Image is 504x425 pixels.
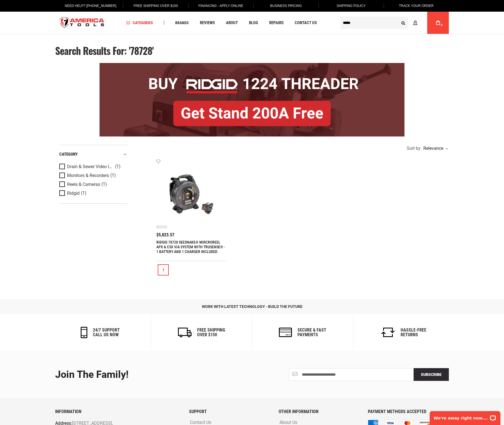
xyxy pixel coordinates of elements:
a: Reviews [197,19,217,27]
span: Drain & Sewer Video Inspection [67,164,114,169]
a: Categories [124,19,156,27]
span: (1) [115,164,121,169]
button: Search [398,17,408,28]
span: Brands [175,21,189,25]
h6: Free Shipping Over $150 [197,328,225,337]
a: BOGO: Buy RIDGID® 1224 Threader, Get Stand 200A Free! [100,63,404,67]
div: category [59,151,127,158]
span: Monitors & Recorders [67,173,109,178]
span: Repairs [269,21,284,25]
a: store logo [55,12,109,33]
span: Reviews [200,21,215,25]
a: Reels & Cameras (1) [59,181,126,188]
span: (1) [110,173,116,178]
span: Blog [249,21,258,25]
span: About [226,21,238,25]
span: Reels & Cameras [67,182,100,187]
h6: OTHER INFORMATION [279,409,360,414]
a: Contact Us [292,19,319,27]
img: BOGO: Buy RIDGID® 1224 Threader, Get Stand 200A Free! [100,63,404,136]
h6: 24/7 support call us now [93,328,120,337]
span: Shipping Policy [337,4,366,8]
span: $5,823.57 [156,233,174,237]
span: 0 [441,24,442,27]
div: Ridgid [156,225,167,229]
h6: INFORMATION [55,409,181,414]
a: Brands [173,19,191,27]
a: Drain & Sewer Video Inspection (1) [59,164,126,170]
h6: secure & fast payments [297,328,326,337]
button: Subscribe [414,368,449,381]
span: Search results for: '78728' [55,43,154,58]
span: Sort by [407,146,421,151]
h6: PAYMENT METHODS ACCEPTED [368,409,449,414]
a: Ridgid (1) [59,190,126,196]
a: About [223,19,240,27]
a: RIDGID 78728 SEESNAKE® MIRCROREEL APX & CSX VIA SYSTEM WITH TRUSENSE® - 1 BATTERY AND 1 CHARGER I... [156,240,225,254]
span: (1) [81,191,86,196]
div: Product Filters [59,145,127,204]
div: Join the Family! [55,369,248,380]
a: Blog [246,19,261,27]
a: 0 [433,12,443,34]
h6: Hassle-Free Returns [401,328,426,337]
h6: SUPPORT [189,409,270,414]
img: America Tools [55,12,109,33]
a: 1 [158,264,169,275]
span: Contact Us [295,21,317,25]
span: Subscribe [421,372,442,377]
span: (1) [101,182,107,187]
a: Repairs [267,19,286,27]
iframe: LiveChat chat widget [426,408,504,425]
span: Ridgid [67,191,80,196]
div: Relevance [422,146,447,151]
span: Categories [126,21,153,25]
a: Monitors & Recorders (1) [59,173,126,179]
img: RIDGID 78728 SEESNAKE® MIRCROREEL APX & CSX VIA SYSTEM WITH TRUSENSE® - 1 BATTERY AND 1 CHARGER I... [162,165,221,224]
